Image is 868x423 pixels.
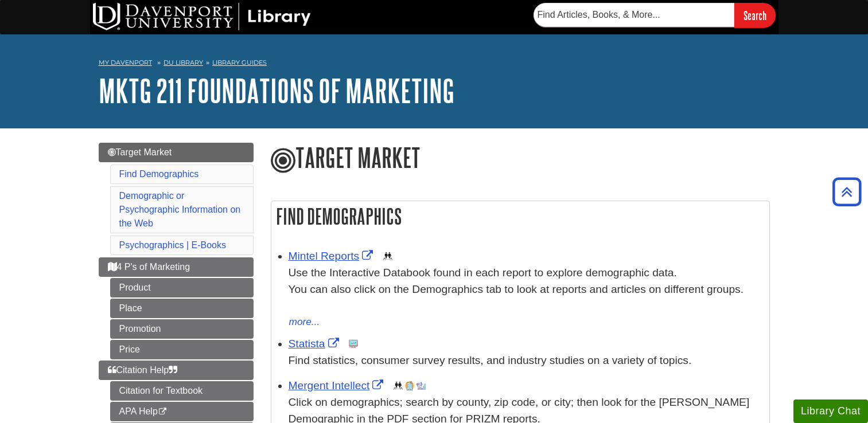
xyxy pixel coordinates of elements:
[110,319,254,339] a: Promotion
[110,402,254,421] a: APA Help
[394,381,403,390] img: Demographics
[289,265,764,314] div: Use the Interactive Databook found in each report to explore demographic data. You can also click...
[289,379,387,391] a: Link opens in new window
[108,262,190,272] span: 4 P's of Marketing
[383,252,392,261] img: Demographics
[108,147,172,157] span: Target Market
[119,240,226,250] a: Psychographics | E-Books
[110,381,254,401] a: Citation for Textbook
[119,169,199,179] a: Find Demographics
[99,73,454,108] a: MKTG 211 Foundations of Marketing
[110,340,254,359] a: Price
[405,381,414,390] img: Company Information
[271,143,770,175] h1: Target Market
[734,3,776,28] input: Search
[828,184,865,199] a: Back to Top
[99,58,152,68] a: My Davenport
[99,257,254,277] a: 4 P's of Marketing
[417,381,426,390] img: Industry Report
[534,3,776,28] form: Searches DU Library's articles, books, and more
[119,191,241,228] a: Demographic or Psychographic Information on the Web
[93,3,311,30] img: DU Library
[110,299,254,318] a: Place
[99,361,254,380] a: Citation Help
[158,408,168,416] i: This link opens in a new window
[289,250,376,262] a: Link opens in new window
[289,352,764,369] p: Find statistics, consumer survey results, and industry studies on a variety of topics.
[289,338,342,350] a: Link opens in new window
[349,339,358,348] img: Statistics
[271,201,769,232] h2: Find Demographics
[212,58,267,66] a: Library Guides
[99,55,770,73] nav: breadcrumb
[164,58,203,66] a: DU Library
[793,399,868,423] button: Library Chat
[110,278,254,297] a: Product
[99,143,254,162] a: Target Market
[108,365,178,375] span: Citation Help
[534,3,734,27] input: Find Articles, Books, & More...
[289,314,321,330] button: more...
